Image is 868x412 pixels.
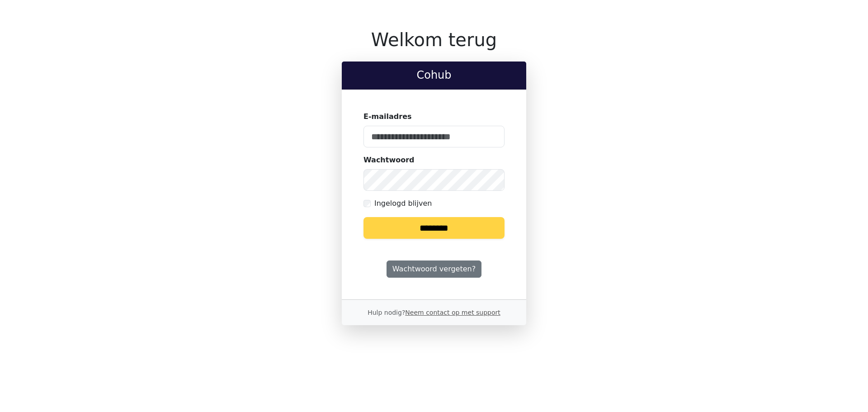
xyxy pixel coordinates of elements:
a: Wachtwoord vergeten? [387,260,481,278]
label: Wachtwoord [363,155,415,166]
h2: Cohub [349,69,519,82]
a: Neem contact op met support [405,309,500,316]
label: E-mailadres [363,111,412,122]
h1: Welkom terug [342,29,526,51]
small: Hulp nodig? [368,309,500,316]
label: Ingelogd blijven [374,198,432,209]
